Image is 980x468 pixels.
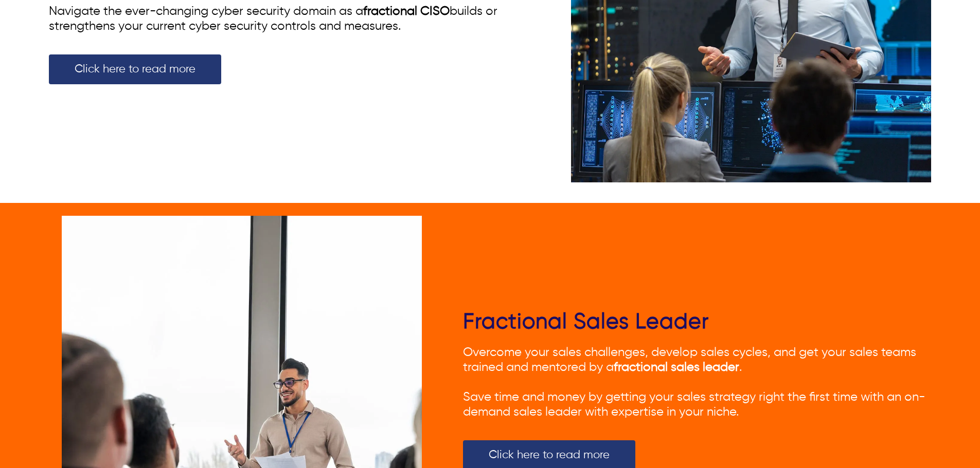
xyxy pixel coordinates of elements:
a: fractional sales leader [614,361,739,373]
span: Save time and money by getting your sales strategy right the first time with an on-demand sales l... [463,391,925,418]
a: Click here to read more [49,54,221,84]
a: Fractional Sales Leader [463,311,709,333]
span: Overcome your sales challenges, develop sales cycles, and get your sales teams trained and mentor... [463,346,916,373]
a: fractional CISO [363,5,450,17]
